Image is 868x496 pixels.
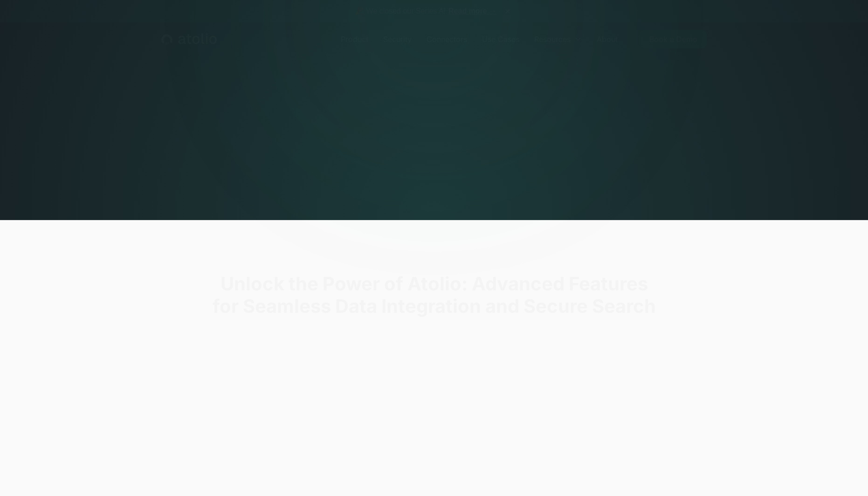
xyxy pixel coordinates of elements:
[527,30,589,48] div: Resources
[419,30,475,48] a: Connectors
[161,33,217,45] a: home
[640,30,707,48] a: Book a Demo
[534,34,571,45] div: Resources
[475,30,527,48] a: Use Cases
[136,273,732,317] h2: Unlock the Power of Atolio: Advanced Features for Seamless Data Integration and Secure Search
[589,30,625,48] a: About
[333,30,376,48] a: Product
[355,6,496,17] span: 🎉 We closed our Series A!
[376,30,419,48] a: Security
[502,6,513,16] button: ×
[448,7,496,15] a: Read more →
